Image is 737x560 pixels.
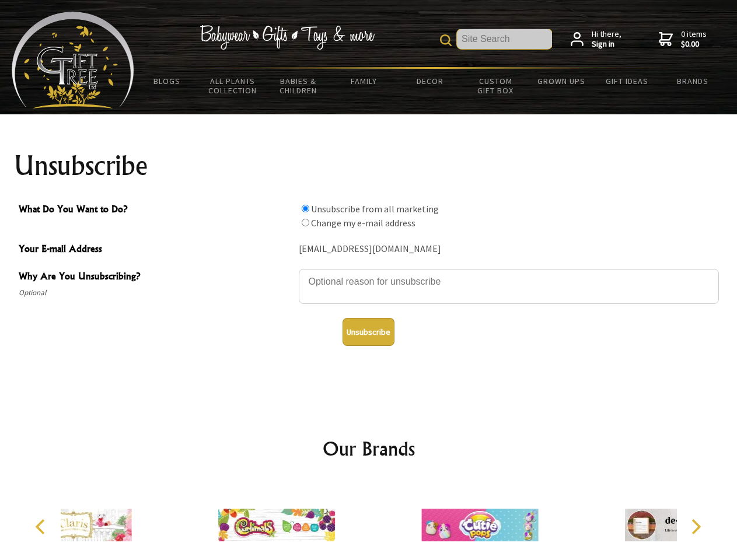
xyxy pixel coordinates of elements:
[397,69,463,93] a: Decor
[302,205,309,212] input: What Do You Want to Do?
[19,269,293,286] span: Why Are You Unsubscribing?
[12,12,134,108] img: Babyware - Gifts - Toys and more...
[457,29,552,49] input: Site Search
[681,29,707,50] span: 0 items
[302,219,309,226] input: What Do You Want to Do?
[266,69,331,103] a: Babies & Children
[19,286,293,300] span: Optional
[311,217,415,229] label: Change my e-mail address
[311,203,439,215] label: Unsubscribe from all marketing
[594,69,660,93] a: Gift Ideas
[134,69,200,93] a: BLOGS
[23,435,714,463] h2: Our Brands
[200,25,375,50] img: Babywear - Gifts - Toys & more
[571,29,621,50] a: Hi there,Sign in
[660,69,726,93] a: Brands
[19,242,293,258] span: Your E-mail Address
[440,34,452,46] img: product search
[331,69,397,93] a: Family
[683,514,708,540] button: Next
[343,318,394,346] button: Unsubscribe
[200,69,266,103] a: All Plants Collection
[592,39,621,50] strong: Sign in
[592,29,621,50] span: Hi there,
[463,69,529,103] a: Custom Gift Box
[659,29,707,50] a: 0 items$0.00
[19,202,293,219] span: What Do You Want to Do?
[14,152,724,180] h1: Unsubscribe
[299,269,719,304] textarea: Why Are You Unsubscribing?
[299,240,719,258] div: [EMAIL_ADDRESS][DOMAIN_NAME]
[681,39,707,50] strong: $0.00
[528,69,594,93] a: Grown Ups
[29,514,55,540] button: Previous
